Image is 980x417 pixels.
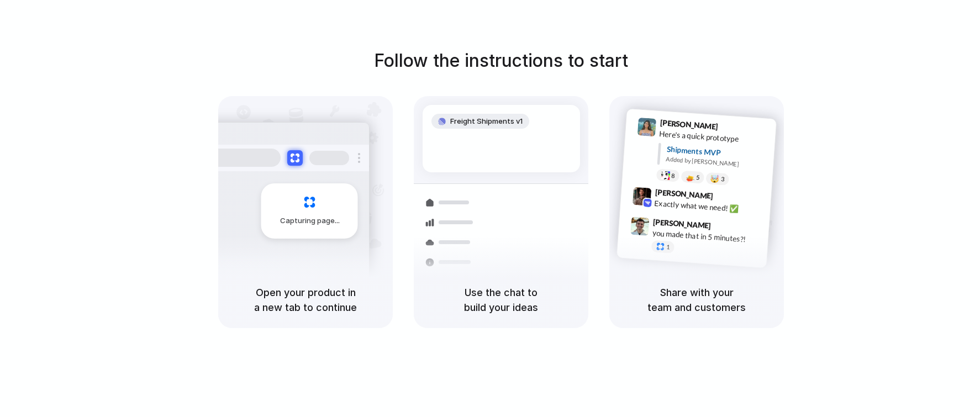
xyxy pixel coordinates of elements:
[716,191,739,204] span: 9:42 AM
[660,117,718,133] span: [PERSON_NAME]
[671,172,675,178] span: 8
[374,47,628,74] h1: Follow the instructions to start
[280,215,341,226] span: Capturing page
[666,143,768,161] div: Shipments MVP
[714,221,737,234] span: 9:47 AM
[710,175,720,183] div: 🤯
[652,227,762,246] div: you made that in 5 minutes?!
[666,244,670,250] span: 1
[653,215,712,231] span: [PERSON_NAME]
[655,186,713,202] span: [PERSON_NAME]
[450,116,523,127] span: Freight Shipments v1
[231,285,380,315] h5: Open your product in a new tab to continue
[427,285,575,315] h5: Use the chat to build your ideas
[721,176,725,182] span: 3
[696,174,700,180] span: 5
[721,122,744,135] span: 9:41 AM
[659,128,770,146] div: Here's a quick prototype
[623,285,771,315] h5: Share with your team and customers
[654,197,765,216] div: Exactly what we need! ✅
[666,155,767,171] div: Added by [PERSON_NAME]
